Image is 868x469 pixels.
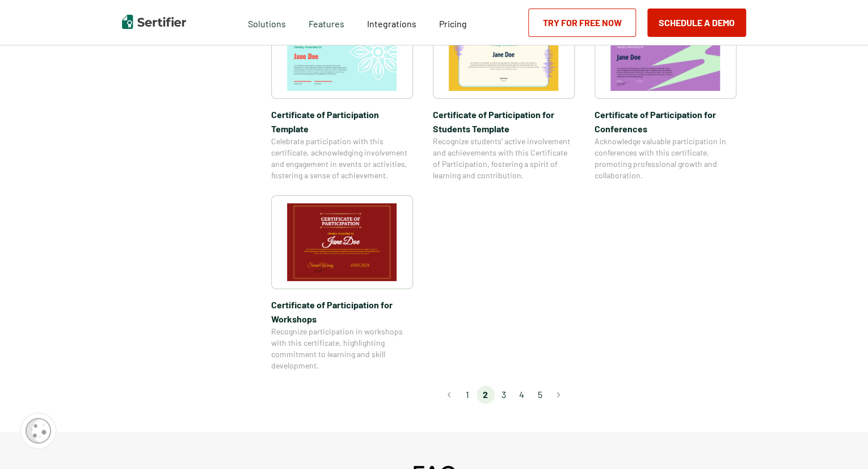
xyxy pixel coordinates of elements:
[595,107,736,136] span: Certificate of Participation for Conference​s
[367,18,416,29] span: Integrations
[271,195,413,371] a: Certificate of Participation​ for WorkshopsCertificate of Participation​ for WorkshopsRecognize p...
[531,386,549,404] li: page 5
[811,414,868,469] iframe: Chat Widget
[440,386,458,404] button: Go to previous page
[477,386,495,404] li: page 2
[271,298,413,326] span: Certificate of Participation​ for Workshops
[495,386,513,404] li: page 3
[287,203,397,281] img: Certificate of Participation​ for Workshops
[271,136,413,181] span: Celebrate participation with this certificate, acknowledging involvement and engagement in events...
[513,386,531,404] li: page 4
[458,386,477,404] li: page 1
[433,107,575,136] span: Certificate of Participation for Students​ Template
[647,9,746,37] button: Schedule a Demo
[439,18,467,29] span: Pricing
[549,386,567,404] button: Go to next page
[595,136,736,181] span: Acknowledge valuable participation in conferences with this certificate, promoting professional g...
[26,418,51,443] img: Cookie Popup Icon
[433,136,575,181] span: Recognize students’ active involvement and achievements with this Certificate of Participation, f...
[528,9,636,37] a: Try for Free Now
[309,15,344,30] span: Features
[271,107,413,136] span: Certificate of Participation Template
[287,13,397,91] img: Certificate of Participation Template
[271,326,413,371] span: Recognize participation in workshops with this certificate, highlighting commitment to learning a...
[610,13,720,91] img: Certificate of Participation for Conference​s
[439,15,467,30] a: Pricing
[122,15,186,29] img: Sertifier | Digital Credentialing Platform
[449,13,559,91] img: Certificate of Participation for Students​ Template
[248,15,286,30] span: Solutions
[595,5,736,181] a: Certificate of Participation for Conference​sCertificate of Participation for Conference​sAcknowl...
[367,15,416,30] a: Integrations
[271,5,413,181] a: Certificate of Participation TemplateCertificate of Participation TemplateCelebrate participation...
[433,5,575,181] a: Certificate of Participation for Students​ TemplateCertificate of Participation for Students​ Tem...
